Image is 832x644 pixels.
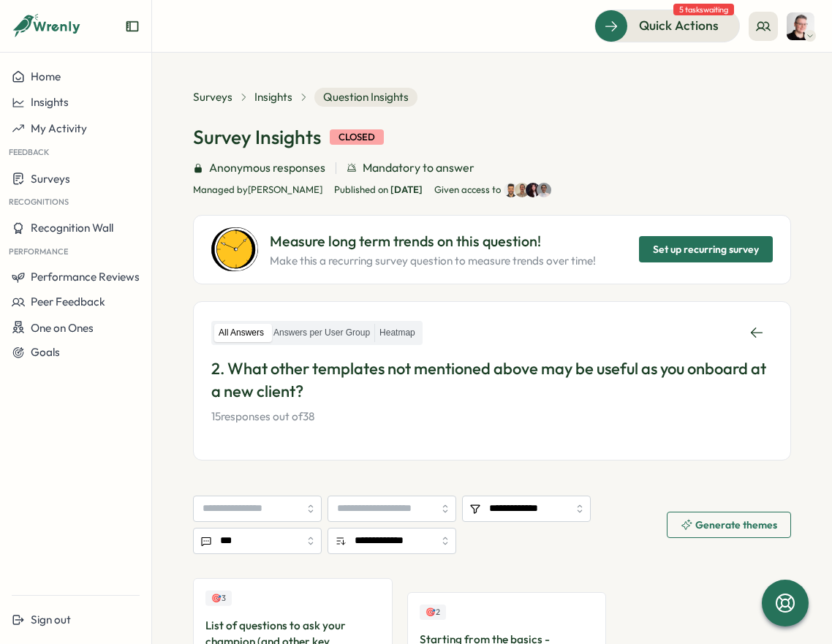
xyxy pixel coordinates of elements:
[31,270,140,284] span: Performance Reviews
[214,324,268,342] label: All Answers
[334,183,423,197] span: Published on
[254,89,292,105] a: Insights
[193,183,322,197] p: Managed by
[653,237,759,262] span: Set up recurring survey
[269,324,374,342] label: Answers per User Group
[31,172,70,186] span: Surveys
[537,183,551,197] img: Amna Khattak
[205,591,232,606] div: Upvotes
[515,183,529,197] img: Francisco Afonso
[639,236,773,262] button: Set up recurring survey
[787,12,814,40] img: Almudena Bernardos
[31,95,69,109] span: Insights
[270,230,596,253] p: Measure long term trends on this question!
[375,324,420,342] label: Heatmap
[330,129,384,145] div: closed
[209,159,325,177] span: Anonymous responses
[420,605,446,620] div: Upvotes
[639,16,719,35] span: Quick Actions
[504,183,518,197] img: Sagar Verma
[193,124,321,150] h1: Survey Insights
[594,10,740,42] button: Quick Actions
[390,183,423,195] span: [DATE]
[314,88,417,107] span: Question Insights
[31,295,105,308] span: Peer Feedback
[31,221,113,235] span: Recognition Wall
[211,409,773,425] p: 15 responses out of 38
[31,345,60,359] span: Goals
[695,520,777,530] span: Generate themes
[434,183,501,197] p: Given access to
[211,357,773,403] p: 2. What other templates not mentioned above may be useful as you onboard at a new client?
[667,512,791,538] button: Generate themes
[31,121,87,135] span: My Activity
[270,253,596,269] p: Make this a recurring survey question to measure trends over time!
[363,159,474,177] span: Mandatory to answer
[673,4,734,15] span: 5 tasks waiting
[31,69,61,83] span: Home
[248,183,322,195] span: [PERSON_NAME]
[125,19,140,34] button: Expand sidebar
[193,89,232,105] a: Surveys
[526,183,540,197] img: Stella Maliatsos
[31,320,94,334] span: One on Ones
[31,613,71,626] span: Sign out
